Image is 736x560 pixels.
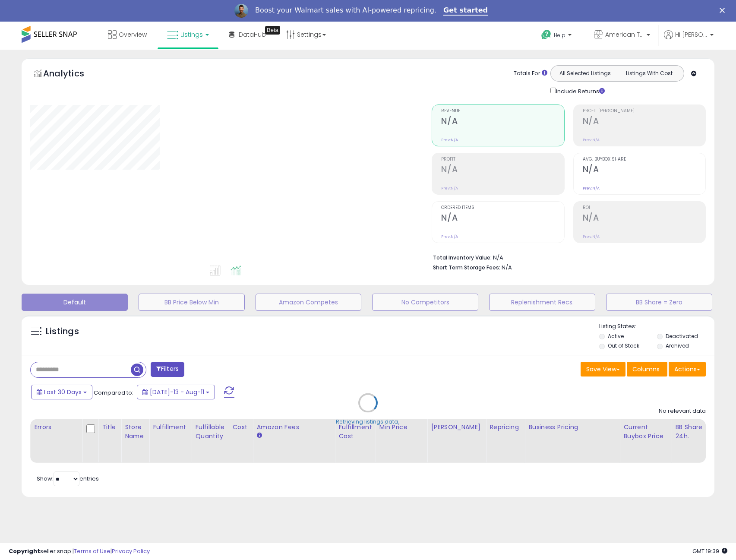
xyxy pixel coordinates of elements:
[553,68,617,79] button: All Selected Listings
[606,294,712,311] button: BB Share = Zero
[239,30,266,39] span: DataHub
[583,206,705,210] span: ROI
[43,67,101,82] h5: Analytics
[664,30,714,50] a: Hi [PERSON_NAME]
[441,213,564,225] h2: N/A
[372,294,478,311] button: No Competitors
[720,8,728,13] div: Close
[101,22,153,47] a: Overview
[22,294,128,311] button: Default
[489,294,595,311] button: Replenishment Recs.
[534,23,580,50] a: Help
[583,157,705,162] span: Avg. Buybox Share
[583,165,705,176] h2: N/A
[443,6,488,16] a: Get started
[675,30,708,39] span: Hi [PERSON_NAME]
[433,254,492,261] b: Total Inventory Value:
[441,116,564,128] h2: N/A
[255,6,436,15] div: Boost your Walmart sales with AI-powered repricing.
[441,165,564,176] h2: N/A
[433,252,699,262] li: N/A
[605,30,644,39] span: American Telecom Headquarters
[234,4,248,18] img: Profile image for Adrian
[441,234,458,239] small: Prev: N/A
[336,418,401,426] div: Retrieving listings data..
[588,22,657,50] a: American Telecom Headquarters
[544,86,615,96] div: Include Returns
[583,109,705,114] span: Profit [PERSON_NAME]
[583,137,600,142] small: Prev: N/A
[433,264,500,271] b: Short Term Storage Fees:
[583,186,600,191] small: Prev: N/A
[180,30,203,39] span: Listings
[161,22,215,47] a: Listings
[583,234,600,239] small: Prev: N/A
[502,263,512,272] span: N/A
[617,68,681,79] button: Listings With Cost
[139,294,245,311] button: BB Price Below Min
[583,213,705,225] h2: N/A
[441,109,564,114] span: Revenue
[223,22,272,47] a: DataHub
[583,116,705,128] h2: N/A
[541,29,552,40] i: Get Help
[119,30,147,39] span: Overview
[265,26,280,35] div: Tooltip anchor
[280,22,332,47] a: Settings
[256,294,362,311] button: Amazon Competes
[441,206,564,210] span: Ordered Items
[441,186,458,191] small: Prev: N/A
[554,32,565,39] span: Help
[441,137,458,142] small: Prev: N/A
[441,157,564,162] span: Profit
[514,70,547,78] div: Totals For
